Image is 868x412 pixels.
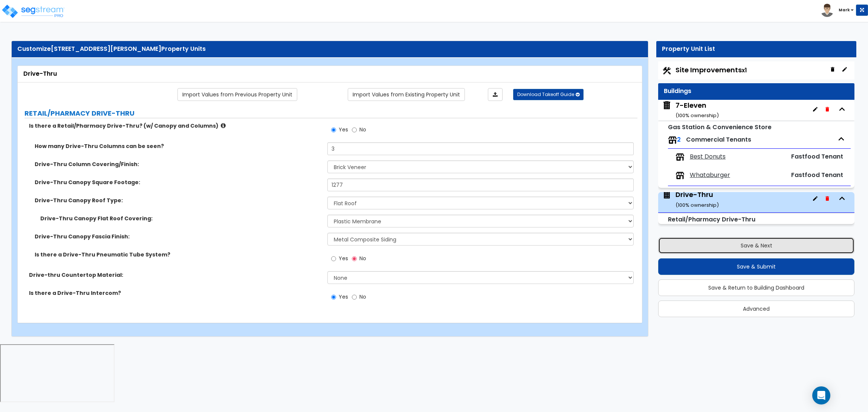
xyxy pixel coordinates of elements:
label: Drive-thru Countertop Material: [29,271,322,279]
a: Import the dynamic attribute values from previous properties. [177,88,297,101]
img: building.svg [662,190,672,200]
img: tenants.png [675,171,685,180]
button: Save & Submit [658,258,854,275]
input: No [352,126,357,134]
img: tenants.png [675,153,685,162]
b: Mark [839,7,850,13]
label: Drive-Thru Canopy Flat Roof Covering: [40,215,322,222]
span: Best Donuts [690,153,726,161]
span: Site Improvements [675,65,747,75]
button: Download Takeoff Guide [513,89,584,100]
small: ( 100 % ownership) [675,112,719,119]
div: 7-Eleven [675,101,719,120]
span: Yes [339,293,348,301]
a: Import the dynamic attributes value through Excel sheet [488,88,503,101]
div: Drive-Thru [675,190,719,209]
a: Import the dynamic attribute values from existing properties. [348,88,465,101]
img: building.svg [662,101,672,110]
label: RETAIL/PHARMACY DRIVE-THRU [24,108,637,118]
button: Save & Return to Building Dashboard [658,279,854,296]
span: 2 [677,135,681,144]
img: logo_pro_r.png [1,4,65,19]
input: No [352,293,357,301]
div: Open Intercom Messenger [812,386,830,404]
div: Property Unit List [662,45,851,53]
input: No [352,255,357,263]
label: Is there a Retail/Pharmacy Drive-Thru? (w/ Canopy and Columns) [29,122,322,130]
div: Drive-Thru [23,70,636,78]
label: Drive-Thru Canopy Roof Type: [35,197,322,204]
span: Commercial Tenants [686,135,751,144]
span: Yes [339,255,348,262]
small: Gas Station & Convenience Store [668,123,772,131]
input: Yes [331,255,336,263]
span: Fastfood Tenant [791,171,843,179]
span: Whataburger [690,171,730,180]
img: Construction.png [662,66,672,76]
img: tenants.png [668,136,677,145]
span: Download Takeoff Guide [517,91,574,98]
button: Advanced [658,301,854,317]
span: Fastfood Tenant [791,152,843,161]
i: click for more info! [221,123,226,128]
div: Customize Property Units [17,45,642,53]
span: 7-Eleven [662,101,719,120]
label: Is there a Drive-Thru Pneumatic Tube System? [35,251,322,258]
span: No [359,255,366,262]
input: Yes [331,293,336,301]
span: Yes [339,126,348,133]
span: [STREET_ADDRESS][PERSON_NAME] [51,44,161,53]
small: ( 100 % ownership) [675,201,719,209]
label: Is there a Drive-Thru Intercom? [29,289,322,297]
small: x1 [742,66,747,74]
label: Drive-Thru Canopy Fascia Finish: [35,233,322,240]
input: Yes [331,126,336,134]
label: Drive-Thru Column Covering/Finish: [35,160,322,168]
img: avatar.png [821,4,834,17]
div: Buildings [664,87,849,96]
span: No [359,293,366,301]
span: Drive-Thru [662,190,719,209]
label: How many Drive-Thru Columns can be seen? [35,142,322,150]
button: Save & Next [658,237,854,254]
span: No [359,126,366,133]
label: Drive-Thru Canopy Square Footage: [35,179,322,186]
small: Retail/Pharmacy Drive-Thru [668,215,755,224]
